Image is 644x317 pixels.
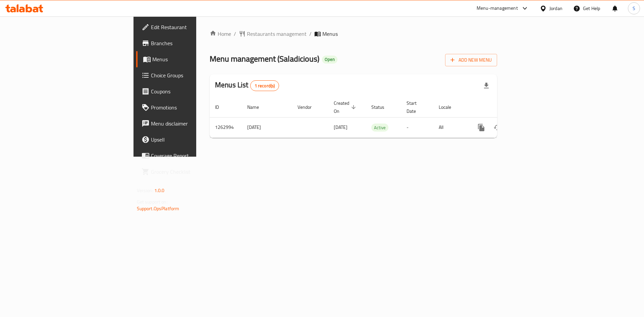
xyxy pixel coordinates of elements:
[322,30,338,38] span: Menus
[371,124,388,132] span: Active
[322,56,337,64] div: Open
[154,186,165,195] span: 1.0.0
[151,152,236,160] span: Coverage Report
[151,136,236,144] span: Upsell
[439,103,460,111] span: Locale
[489,120,505,136] button: Change Status
[210,97,543,138] table: enhanced table
[478,78,494,94] div: Export file
[215,103,228,111] span: ID
[136,19,241,35] a: Edit Restaurant
[473,120,489,136] button: more
[239,30,307,38] a: Restaurants management
[633,5,635,12] span: S
[549,5,562,12] div: Jordan
[468,97,543,117] th: Actions
[407,99,425,115] span: Start Date
[298,103,320,111] span: Vendor
[334,99,358,115] span: Created On
[215,80,279,91] h2: Menus List
[477,4,518,12] div: Menu-management
[251,83,279,89] span: 1 record(s)
[136,51,241,67] a: Menus
[151,87,236,95] span: Coupons
[334,123,347,132] span: [DATE]
[136,115,241,132] a: Menu disclaimer
[247,103,268,111] span: Name
[152,55,236,63] span: Menus
[322,57,337,62] span: Open
[136,83,241,99] a: Coupons
[401,117,433,138] td: -
[445,54,497,66] button: Add New Menu
[151,23,236,31] span: Edit Restaurant
[151,120,236,128] span: Menu disclaimer
[137,197,168,206] span: Get support on:
[136,99,241,115] a: Promotions
[137,204,179,213] a: Support.OpsPlatform
[137,186,153,195] span: Version:
[151,71,236,79] span: Choice Groups
[210,51,319,66] span: Menu management ( Saladicious )
[433,117,468,138] td: All
[151,168,236,176] span: Grocery Checklist
[136,132,241,148] a: Upsell
[250,80,279,91] div: Total records count
[151,39,236,47] span: Branches
[136,35,241,51] a: Branches
[242,117,292,138] td: [DATE]
[371,103,393,111] span: Status
[136,67,241,83] a: Choice Groups
[210,30,497,38] nav: breadcrumb
[450,56,492,64] span: Add New Menu
[151,103,236,111] span: Promotions
[136,164,241,180] a: Grocery Checklist
[136,148,241,164] a: Coverage Report
[247,30,307,38] span: Restaurants management
[309,30,312,38] li: /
